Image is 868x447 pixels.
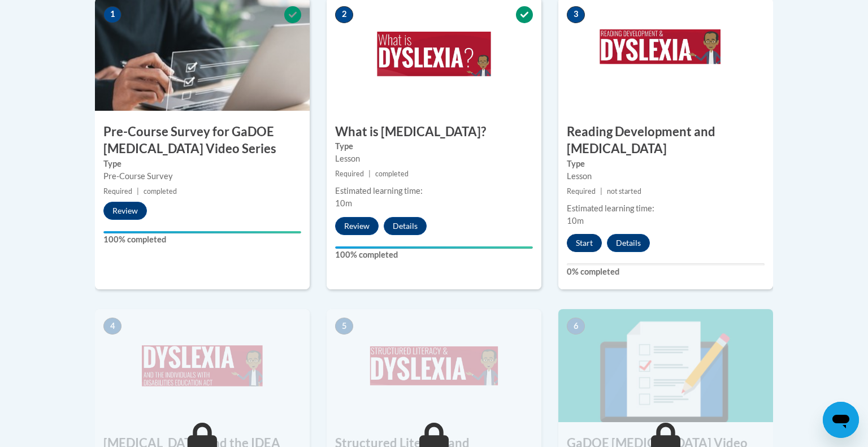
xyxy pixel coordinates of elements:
img: Course Image [95,309,310,422]
div: Your progress [103,231,301,233]
label: Type [103,158,301,170]
button: Review [103,202,147,220]
label: 0% completed [567,266,765,278]
span: 4 [103,318,121,335]
img: Course Image [327,309,541,422]
div: Lesson [335,153,533,165]
h3: Reading Development and [MEDICAL_DATA] [558,123,773,158]
label: 100% completed [335,249,533,261]
div: Estimated learning time: [335,185,533,197]
label: Type [567,158,765,170]
span: 10m [335,198,352,208]
button: Details [607,234,650,252]
button: Review [335,217,379,235]
span: 2 [335,6,353,23]
span: Required [567,187,596,196]
label: Type [335,140,533,153]
span: | [600,187,602,196]
div: Your progress [335,246,533,249]
span: 3 [567,6,585,23]
div: Pre-Course Survey [103,170,301,183]
label: 100% completed [103,233,301,246]
iframe: Button to launch messaging window [823,402,859,438]
span: 10m [567,216,584,225]
span: Required [103,187,132,196]
button: Start [567,234,602,252]
img: Course Image [558,309,773,422]
span: 6 [567,318,585,335]
span: | [137,187,139,196]
span: not started [607,187,641,196]
span: completed [144,187,177,196]
button: Details [384,217,427,235]
span: completed [375,170,409,178]
h3: What is [MEDICAL_DATA]? [327,123,541,141]
h3: Pre-Course Survey for GaDOE [MEDICAL_DATA] Video Series [95,123,310,158]
span: 5 [335,318,353,335]
span: | [368,170,371,178]
div: Lesson [567,170,765,183]
span: Required [335,170,364,178]
span: 1 [103,6,121,23]
div: Estimated learning time: [567,202,765,215]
